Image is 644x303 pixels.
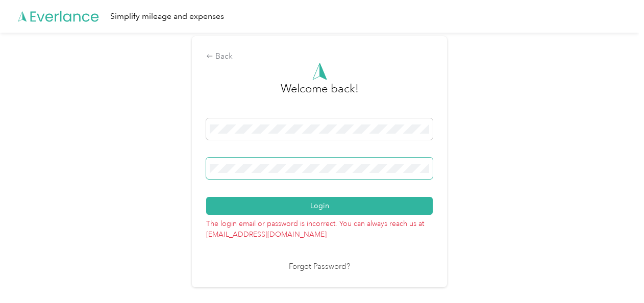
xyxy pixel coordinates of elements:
p: The login email or password is incorrect. You can always reach us at [EMAIL_ADDRESS][DOMAIN_NAME] [206,215,433,240]
a: Forgot Password? [289,261,350,273]
div: Simplify mileage and expenses [110,10,224,23]
button: Login [206,197,433,215]
h3: greeting [281,80,359,108]
div: Back [206,50,433,63]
